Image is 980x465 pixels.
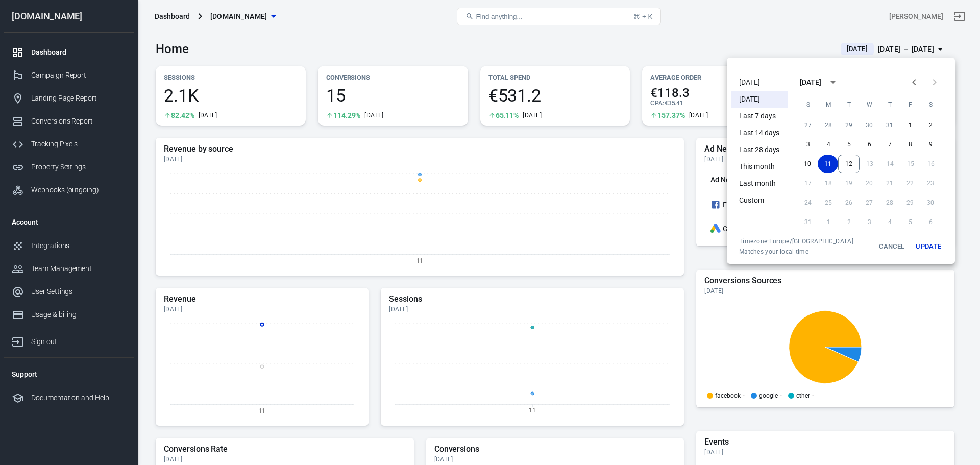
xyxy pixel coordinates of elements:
button: calendar view is open, switch to year view [824,74,842,91]
button: 30 [859,116,879,134]
button: 27 [798,116,818,134]
button: 1 [900,116,920,134]
span: Sunday [799,94,817,115]
button: 11 [818,155,838,173]
span: Tuesday [840,94,858,115]
button: 10 [797,155,818,173]
span: Matches your local time [739,248,853,256]
button: 2 [920,116,941,134]
li: Last 28 days [731,141,788,158]
button: 31 [879,116,900,134]
span: Saturday [921,94,940,115]
button: 9 [920,135,941,154]
li: Last 14 days [731,125,788,141]
button: 12 [838,155,860,173]
button: Cancel [875,237,908,256]
div: [DATE] [800,77,821,88]
button: 3 [798,135,818,154]
div: Timezone: Europe/[GEOGRAPHIC_DATA] [739,237,853,246]
button: Update [912,237,945,256]
span: Friday [901,94,919,115]
li: Custom [731,192,788,209]
li: [DATE] [731,74,788,91]
span: Monday [819,94,838,115]
span: Thursday [880,94,899,115]
li: [DATE] [731,91,788,108]
button: 5 [839,135,859,154]
li: This month [731,158,788,175]
span: Wednesday [860,94,878,115]
li: Last 7 days [731,108,788,125]
button: 29 [839,116,859,134]
button: Previous month [904,72,924,92]
button: 6 [859,135,879,154]
button: 7 [879,135,900,154]
button: 28 [818,116,839,134]
li: Last month [731,175,788,192]
button: 8 [900,135,920,154]
button: 4 [818,135,839,154]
